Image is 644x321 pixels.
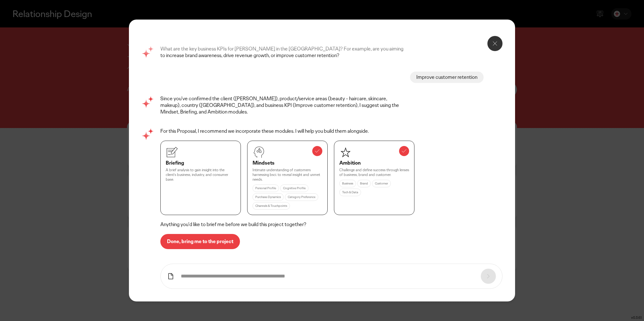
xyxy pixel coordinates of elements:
img: icon_ambitionW.png [339,146,352,159]
div: Mindsets [253,160,322,166]
div: A brief analysis to gain insight into the client's business, industry, and consumer base. [166,168,236,182]
div: Purchase Dynamics [253,193,284,201]
div: Tech & Data [339,189,361,196]
img: briefing.png [166,146,178,159]
div: Category Preference [285,193,318,201]
p: Done, bring me to the project [167,239,233,244]
div: Challenge and define success through lenses of business, brand and customer. [339,168,409,177]
div: Improve customer retention [416,74,477,81]
div: Customer [372,180,391,187]
div: Anything you'd like to brief me before we build this project together? [160,221,484,228]
div: Personal Profile [253,184,279,192]
div: Business [339,180,356,187]
button: Done, bring me to the project [160,234,240,249]
img: mindsets.png [253,146,265,159]
div: Brand [357,180,371,187]
div: Cognitive Profile [280,184,308,192]
p: Since you've confirmed the client ([PERSON_NAME]), product/service areas (beauty - haircare, skin... [160,96,406,115]
div: Ambition [339,160,409,166]
p: What are the key business KPIs for [PERSON_NAME] in the [GEOGRAPHIC_DATA]? For example, are you a... [160,46,406,59]
div: Channels & Touchpoints [253,202,290,210]
div: For this Proposal, I recommend we incorporate these modules. I will help you build them alongside. [160,128,484,134]
div: Briefing [166,160,236,166]
div: Intimate understanding of customers harnessing bsci. to reveal insight and unmet needs. [253,168,322,182]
